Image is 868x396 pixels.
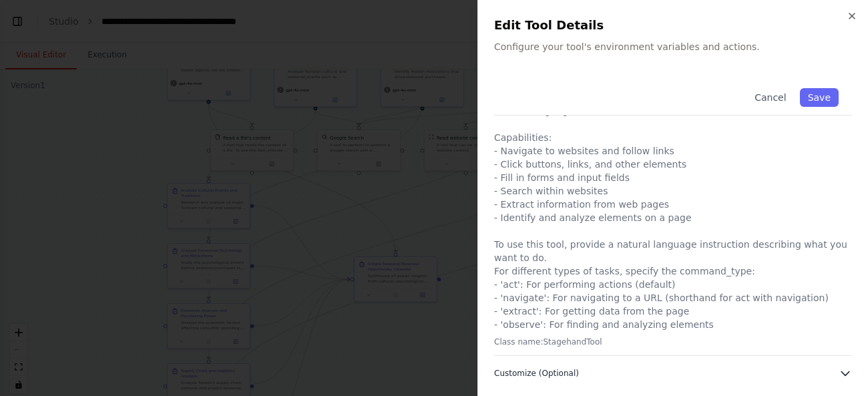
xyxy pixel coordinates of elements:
p: Use this tool to control a web browser and interact with websites using natural language. Capabil... [494,91,852,331]
span: Customize (Optional) [494,368,579,379]
button: Save [800,88,839,107]
button: Cancel [746,88,794,107]
h2: Edit Tool Details [494,16,852,35]
button: Customize (Optional) [494,367,852,380]
p: Configure your tool's environment variables and actions. [494,40,852,53]
p: Class name: StagehandTool [494,337,852,347]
